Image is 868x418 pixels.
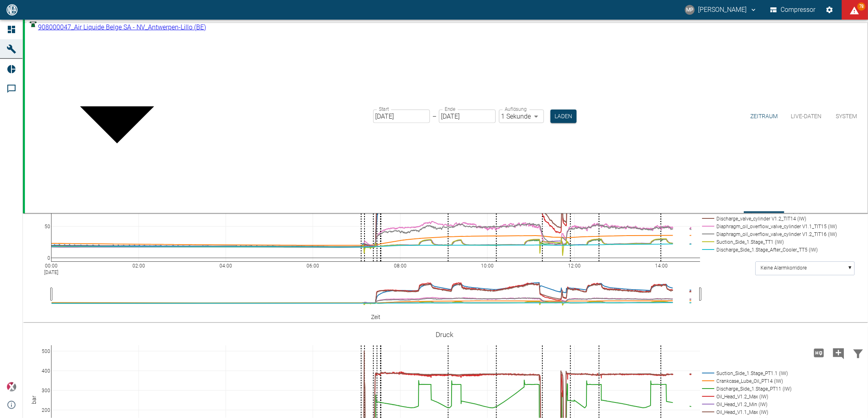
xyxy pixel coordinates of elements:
[439,110,496,123] input: DD.MM.YYYY
[848,342,868,364] button: Daten filtern
[822,2,837,17] button: Einstellungen
[445,106,455,113] label: Ende
[7,382,16,392] img: Xplore Logo
[784,20,828,213] button: Live-Daten
[828,20,865,213] button: System
[684,2,758,17] button: marc.philipps@neac.de
[550,110,577,123] button: Laden
[744,20,784,213] button: Zeitraum
[373,110,430,123] input: DD.MM.YYYY
[829,342,848,364] button: Kommentar hinzufügen
[685,5,695,15] div: MP
[38,23,206,31] span: 908000047_Air Liquide Belge SA - NV_Antwerpen-Lillo (BE)
[432,112,436,121] p: –
[769,2,817,17] button: Compressor
[809,348,829,356] span: Hohe Auflösung
[499,110,544,123] div: 1 Sekunde
[857,2,866,11] span: 78
[505,106,527,113] label: Auflösung
[761,265,807,271] text: Keine Alarmkorridore
[6,4,18,15] img: logo
[379,106,389,113] label: Start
